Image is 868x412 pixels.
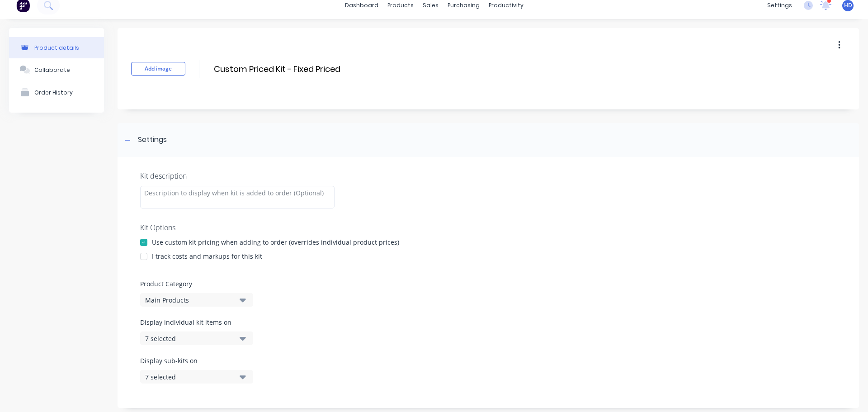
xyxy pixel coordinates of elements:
[9,81,104,104] button: Order History
[140,279,836,289] label: Product Category
[34,66,70,73] div: Collaborate
[145,334,233,343] div: 7 selected
[140,331,253,345] button: 7 selected
[9,37,104,58] button: Product details
[140,356,253,365] label: Display sub-kits on
[140,370,253,384] button: 7 selected
[140,170,836,181] div: Kit description
[9,58,104,81] button: Collaborate
[138,134,167,146] div: Settings
[844,1,852,9] span: HD
[145,295,233,305] div: Main Products
[140,293,253,307] button: Main Products
[145,372,233,382] div: 7 selected
[152,237,399,247] div: Use custom kit pricing when adding to order (overrides individual product prices)
[213,62,373,76] input: Enter kit name
[34,44,79,51] div: Product details
[140,317,253,327] label: Display individual kit items on
[34,89,73,96] div: Order History
[152,251,262,261] div: I track costs and markups for this kit
[140,222,836,233] div: Kit Options
[131,62,185,76] button: Add image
